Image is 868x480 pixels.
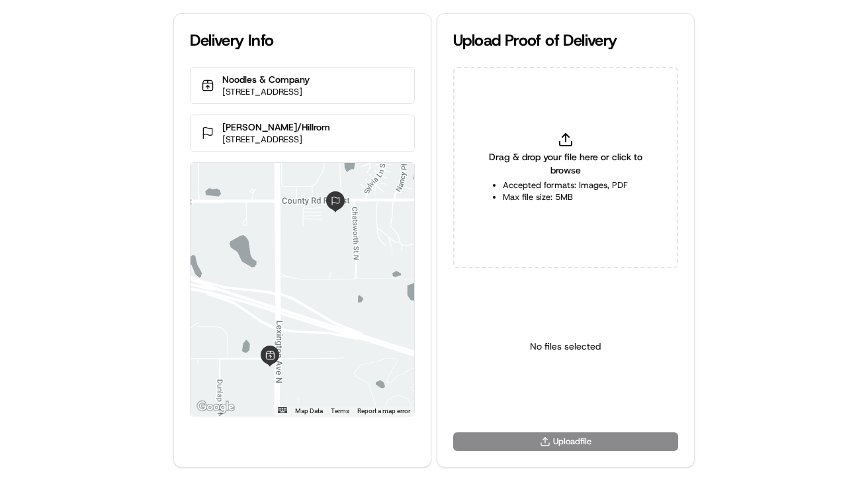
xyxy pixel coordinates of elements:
a: Terms (opens in new tab) [331,407,349,414]
p: Noodles & Company [222,73,310,86]
div: Upload Proof of Delivery [453,30,678,51]
p: [STREET_ADDRESS] [222,134,330,146]
p: [STREET_ADDRESS] [222,86,310,98]
button: Map Data [295,407,323,416]
button: Keyboard shortcuts [278,407,287,413]
a: Open this area in Google Maps (opens a new window) [194,399,238,416]
a: Report a map error [357,407,410,414]
div: Delivery Info [190,30,415,51]
li: Accepted formats: Images, PDF [503,179,628,191]
img: Google [194,399,238,416]
p: No files selected [530,340,601,353]
p: [PERSON_NAME]/Hillrom [222,120,330,134]
li: Max file size: 5MB [503,191,628,203]
span: Drag & drop your file here or click to browse [486,150,645,177]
